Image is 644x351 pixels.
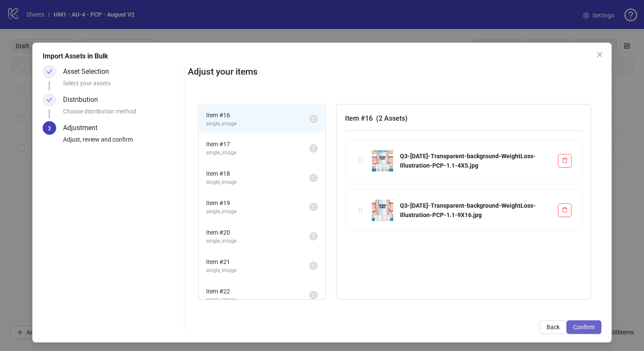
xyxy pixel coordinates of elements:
span: Back [546,324,560,331]
div: holder [356,156,365,165]
span: holder [357,207,363,213]
span: single_image [206,267,309,275]
span: close [596,51,603,58]
span: Item # 20 [206,228,309,237]
div: Choose distribution method [63,107,181,121]
h3: Item # 16 [345,113,583,124]
span: single_image [206,237,309,245]
div: Select your assets [63,78,181,93]
div: Import Assets in Bulk [43,51,602,61]
span: 2 [312,145,315,151]
button: Close [593,48,607,61]
span: Item # 16 [206,110,309,120]
span: 3 [48,125,51,132]
span: 2 [312,292,315,298]
span: Confirm [573,324,595,331]
span: holder [357,158,363,164]
span: delete [562,207,568,213]
span: ( 2 Assets ) [376,114,408,122]
span: single_image [206,208,309,216]
sup: 2 [309,174,318,182]
span: check [46,69,52,75]
span: 2 [312,175,315,181]
div: Distribution [63,93,105,107]
button: Back [540,320,566,334]
span: Item # 18 [206,169,309,178]
button: Delete [558,154,572,168]
span: single_image [206,296,309,304]
h2: Adjust your items [188,65,602,79]
span: 2 [312,116,315,122]
span: single_image [206,178,309,186]
span: single_image [206,120,309,128]
sup: 2 [309,291,318,299]
sup: 2 [309,261,318,270]
span: Item # 22 [206,287,309,296]
sup: 2 [309,203,318,211]
span: check [46,97,52,103]
button: Delete [558,203,572,217]
span: single_image [206,149,309,157]
div: Asset Selection [63,65,116,78]
div: Q3-[DATE]-Transparent-background-WeightLoss-Illustration-PCP-1.1-4X5.jpg [400,151,552,170]
button: Confirm [566,320,601,334]
div: Q3-[DATE]-Transparent-background-WeightLoss-Illustration-PCP-1.1-9X16.jpg [400,201,552,220]
span: Item # 17 [206,139,309,149]
sup: 2 [309,115,318,123]
img: Q3-08-AUG-2025-Transparent-background-WeightLoss-Illustration-PCP-1.1-4X5.jpg [372,150,393,171]
div: Adjustment [63,121,104,135]
div: holder [356,206,365,215]
span: delete [562,157,568,163]
sup: 2 [309,232,318,241]
sup: 2 [309,144,318,153]
span: 2 [312,204,315,210]
div: Adjust, review and confirm [63,135,181,149]
img: Q3-08-AUG-2025-Transparent-background-WeightLoss-Illustration-PCP-1.1-9X16.jpg [372,200,393,221]
span: 2 [312,263,315,269]
span: 2 [312,233,315,239]
span: Item # 21 [206,257,309,267]
span: Item # 19 [206,198,309,208]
